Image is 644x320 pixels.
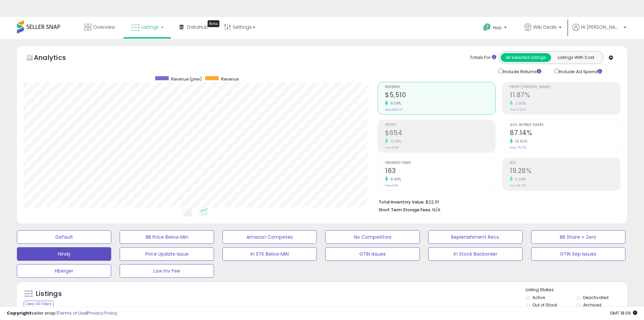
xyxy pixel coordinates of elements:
[120,247,214,261] button: Price Update Issue
[428,230,523,244] button: Replenishment Recs.
[385,108,403,112] small: Prev: $5,037
[34,53,79,64] h5: Analytics
[325,230,420,244] button: No Competitors
[493,25,502,30] span: Help
[208,20,219,27] div: Tooltip anchor
[379,199,425,205] b: Total Inventory Value:
[171,76,202,82] span: Revenue (prev)
[513,177,526,182] small: 2.94%
[510,146,526,150] small: Prev: 75.17%
[483,23,491,31] i: Get Help
[7,310,117,317] div: seller snap | |
[519,17,567,39] a: Wiki Deals
[510,123,620,127] span: Avg. Buybox Share
[388,101,401,106] small: 9.39%
[510,108,526,112] small: Prev: 11.53%
[385,161,495,165] span: Ordered Items
[58,310,87,316] a: Terms of Use
[510,167,620,176] h2: 19.28%
[141,24,159,30] span: Listings
[478,18,514,39] a: Help
[513,139,527,144] small: 15.92%
[17,230,111,244] button: Default
[501,53,551,62] button: All Selected Listings
[17,264,111,278] button: Hberger
[385,184,398,188] small: Prev: 149
[174,17,213,37] a: DataHub
[388,139,401,144] small: 12.61%
[510,184,526,188] small: Prev: 18.73%
[120,264,214,278] button: Low Inv Fee
[572,24,626,39] a: Hi [PERSON_NAME]
[428,247,523,261] button: In Stock Backorder
[221,76,239,82] span: Revenue
[532,295,545,300] label: Active
[385,167,495,176] h2: 163
[532,302,557,308] label: Out of Stock
[549,67,613,75] div: Include Ad Spend
[88,310,117,316] a: Privacy Policy
[533,24,557,30] span: Wiki Deals
[17,247,111,261] button: Hindy
[379,207,431,213] b: Short Term Storage Fees:
[93,24,115,30] span: Overview
[120,230,214,244] button: BB Price Below Min
[385,129,495,138] h2: $654
[219,17,260,37] a: Settings
[510,129,620,138] h2: 87.14%
[583,302,601,308] label: Archived
[510,161,620,165] span: ROI
[222,230,317,244] button: Amazon Competes
[470,55,496,61] div: Totals For
[379,197,615,206] li: $22,111
[325,247,420,261] button: GTIN Issues
[385,91,495,100] h2: $5,510
[222,247,317,261] button: In STK Below MIN
[531,230,625,244] button: BB Share = Zero
[126,17,169,37] a: Listings
[79,17,120,37] a: Overview
[385,85,495,89] span: Revenue
[510,85,620,89] span: Profit [PERSON_NAME]
[187,24,208,30] span: DataHub
[7,310,31,316] strong: Copyright
[551,53,601,62] button: Listings With Cost
[385,123,495,127] span: Profit
[510,91,620,100] h2: 11.87%
[24,301,54,307] div: Clear All Filters
[494,67,549,75] div: Include Returns
[581,24,622,30] span: Hi [PERSON_NAME]
[531,247,625,261] button: GTIN Sep Issues
[583,295,609,300] label: Deactivated
[36,289,62,299] h5: Listings
[385,146,399,150] small: Prev: $581
[388,177,401,182] small: 9.40%
[526,287,627,293] p: Listing States:
[610,310,637,316] span: 2025-09-11 18:09 GMT
[513,101,526,106] small: 2.95%
[432,207,440,213] span: N/A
